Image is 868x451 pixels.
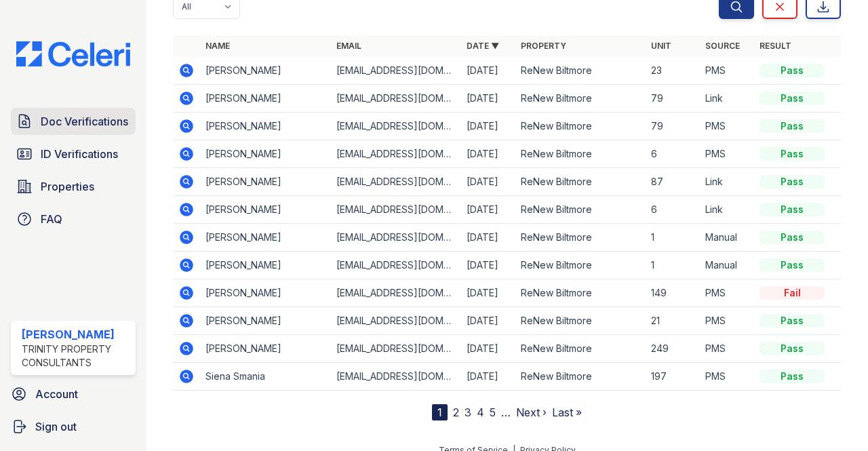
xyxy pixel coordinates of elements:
[700,168,754,196] td: Link
[200,252,330,279] td: [PERSON_NAME]
[515,85,646,113] td: ReNew Biltmore
[477,406,484,419] a: 4
[465,406,471,419] a: 3
[200,85,330,113] td: [PERSON_NAME]
[200,57,330,85] td: [PERSON_NAME]
[432,404,448,420] div: 1
[461,85,515,113] td: [DATE]
[759,64,825,77] div: Pass
[467,41,499,51] a: Date ▼
[515,363,646,391] td: ReNew Biltmore
[646,335,700,363] td: 249
[759,258,825,272] div: Pass
[700,363,754,391] td: PMS
[646,307,700,335] td: 21
[461,140,515,168] td: [DATE]
[759,175,825,189] div: Pass
[646,113,700,140] td: 79
[515,57,646,85] td: ReNew Biltmore
[700,140,754,168] td: PMS
[461,196,515,224] td: [DATE]
[200,196,330,224] td: [PERSON_NAME]
[41,211,62,227] span: FAQ
[461,279,515,307] td: [DATE]
[41,146,118,162] span: ID Verifications
[700,307,754,335] td: PMS
[651,41,671,51] a: Unit
[331,85,461,113] td: [EMAIL_ADDRESS][DOMAIN_NAME]
[11,173,136,200] a: Properties
[646,168,700,196] td: 87
[515,196,646,224] td: ReNew Biltmore
[200,307,330,335] td: [PERSON_NAME]
[759,342,825,355] div: Pass
[200,335,330,363] td: [PERSON_NAME]
[11,205,136,233] a: FAQ
[200,279,330,307] td: [PERSON_NAME]
[331,224,461,252] td: [EMAIL_ADDRESS][DOMAIN_NAME]
[461,363,515,391] td: [DATE]
[200,113,330,140] td: [PERSON_NAME]
[646,363,700,391] td: 197
[759,203,825,216] div: Pass
[331,252,461,279] td: [EMAIL_ADDRESS][DOMAIN_NAME]
[35,418,77,435] span: Sign out
[336,41,361,51] a: Email
[515,252,646,279] td: ReNew Biltmore
[700,85,754,113] td: Link
[646,196,700,224] td: 6
[331,335,461,363] td: [EMAIL_ADDRESS][DOMAIN_NAME]
[705,41,740,51] a: Source
[200,140,330,168] td: [PERSON_NAME]
[552,406,582,419] a: Last »
[515,168,646,196] td: ReNew Biltmore
[515,224,646,252] td: ReNew Biltmore
[22,342,130,370] div: Trinity Property Consultants
[515,335,646,363] td: ReNew Biltmore
[700,252,754,279] td: Manual
[331,279,461,307] td: [EMAIL_ADDRESS][DOMAIN_NAME]
[646,279,700,307] td: 149
[331,196,461,224] td: [EMAIL_ADDRESS][DOMAIN_NAME]
[515,140,646,168] td: ReNew Biltmore
[331,140,461,168] td: [EMAIL_ADDRESS][DOMAIN_NAME]
[521,41,566,51] a: Property
[759,147,825,161] div: Pass
[41,113,128,130] span: Doc Verifications
[461,252,515,279] td: [DATE]
[646,252,700,279] td: 1
[646,85,700,113] td: 79
[759,92,825,105] div: Pass
[516,406,547,419] a: Next ›
[453,406,459,419] a: 2
[501,404,511,420] span: …
[331,57,461,85] td: [EMAIL_ADDRESS][DOMAIN_NAME]
[200,224,330,252] td: [PERSON_NAME]
[5,413,141,440] a: Sign out
[35,386,78,402] span: Account
[5,380,141,408] a: Account
[700,279,754,307] td: PMS
[490,406,496,419] a: 5
[759,314,825,328] div: Pass
[700,196,754,224] td: Link
[461,168,515,196] td: [DATE]
[331,363,461,391] td: [EMAIL_ADDRESS][DOMAIN_NAME]
[5,41,141,67] img: CE_Logo_Blue-a8612792a0a2168367f1c8372b55b34899dd931a85d93a1a3d3e32e68fde9ad4.png
[205,41,230,51] a: Name
[461,224,515,252] td: [DATE]
[461,307,515,335] td: [DATE]
[646,224,700,252] td: 1
[11,140,136,168] a: ID Verifications
[759,370,825,383] div: Pass
[700,57,754,85] td: PMS
[461,113,515,140] td: [DATE]
[759,119,825,133] div: Pass
[759,231,825,244] div: Pass
[759,286,825,300] div: Fail
[200,363,330,391] td: Siena Smania
[515,113,646,140] td: ReNew Biltmore
[22,326,130,342] div: [PERSON_NAME]
[700,113,754,140] td: PMS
